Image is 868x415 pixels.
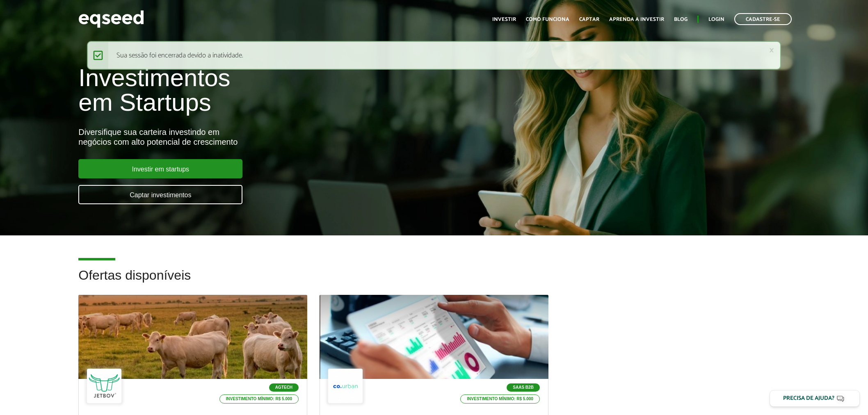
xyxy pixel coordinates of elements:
p: SaaS B2B [507,383,540,392]
a: Investir em startups [78,159,242,178]
a: Cadastre-se [734,13,792,25]
a: Captar [579,17,599,22]
p: Investimento mínimo: R$ 5.000 [460,394,540,404]
a: × [769,46,774,55]
a: Blog [674,17,688,22]
a: Aprenda a investir [609,17,664,22]
a: Login [708,17,724,22]
p: Agtech [269,383,299,392]
div: Diversifique sua carteira investindo em negócios com alto potencial de crescimento [78,127,500,147]
img: EqSeed [78,8,144,30]
h2: Ofertas disponíveis [78,268,789,295]
p: Investimento mínimo: R$ 5.000 [219,394,299,404]
a: Como funciona [526,17,569,22]
a: Captar investimentos [78,185,242,204]
div: Sua sessão foi encerrada devido a inatividade. [87,41,781,70]
h1: Investimentos em Startups [78,66,500,115]
a: Investir [492,17,516,22]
